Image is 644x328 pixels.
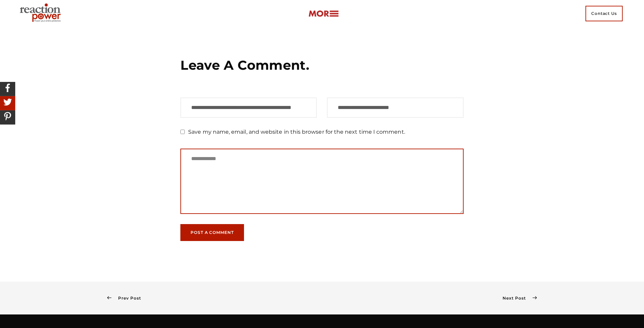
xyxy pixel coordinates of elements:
span: Contact Us [585,6,623,21]
button: Post a Comment [180,224,244,241]
a: Next Post [503,296,537,301]
img: Share On Facebook [2,82,14,94]
h3: Leave a Comment. [180,57,464,74]
img: more-btn.png [308,10,339,18]
span: Prev Post [111,296,141,301]
span: Next Post [503,296,532,301]
a: Prev Post [107,296,141,301]
img: Executive Branding | Personal Branding Agency [17,1,66,26]
img: Share On Pinterest [2,110,14,122]
img: Share On Twitter [2,96,14,108]
span: Post a Comment [191,231,234,235]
